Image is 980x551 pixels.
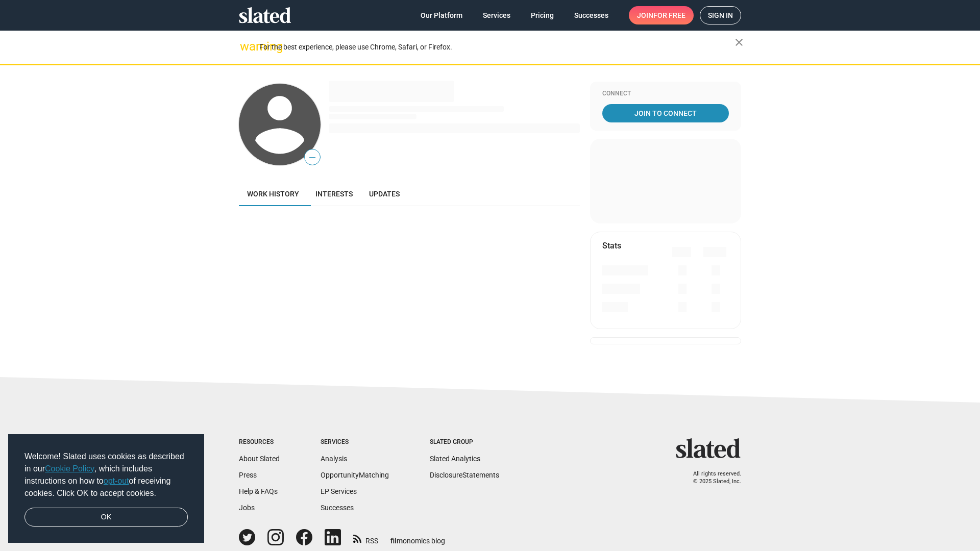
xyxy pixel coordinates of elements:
[239,471,257,479] a: Press
[321,487,357,495] a: EP Services
[239,487,278,495] a: Help & FAQs
[321,455,347,463] a: Analysis
[369,190,400,198] span: Updates
[24,450,188,499] span: Welcome! Slated uses cookies as described in our , which includes instructions on how to of recei...
[240,40,252,53] mat-icon: warning
[602,90,729,98] div: Connect
[566,6,617,24] a: Successes
[104,477,129,485] a: opt-out
[602,240,621,251] mat-card-title: Stats
[475,6,519,24] a: Services
[239,182,307,206] a: Work history
[321,504,354,512] a: Successes
[682,470,741,485] p: All rights reserved. © 2025 Slated, Inc.
[239,438,280,446] div: Resources
[708,7,733,24] span: Sign in
[637,6,685,24] span: Join
[247,190,299,198] span: Work history
[259,40,735,54] div: For the best experience, please use Chrome, Safari, or Firefox.
[321,438,389,446] div: Services
[315,190,353,198] span: Interests
[390,528,445,546] a: filmonomics blog
[421,6,462,24] span: Our Platform
[531,6,554,24] span: Pricing
[574,6,608,24] span: Successes
[653,6,685,24] span: for free
[700,6,741,24] a: Sign in
[353,530,378,546] a: RSS
[430,455,480,463] a: Slated Analytics
[629,6,694,24] a: Joinfor free
[523,6,562,24] a: Pricing
[602,104,729,122] a: Join To Connect
[305,151,320,164] span: —
[604,104,727,122] span: Join To Connect
[8,434,204,543] div: cookieconsent
[412,6,471,24] a: Our Platform
[24,508,188,527] a: dismiss cookie message
[321,471,389,479] a: OpportunityMatching
[239,504,255,512] a: Jobs
[430,438,499,446] div: Slated Group
[361,182,408,206] a: Updates
[45,464,94,473] a: Cookie Policy
[307,182,361,206] a: Interests
[733,36,745,48] mat-icon: close
[483,6,510,24] span: Services
[390,537,403,545] span: film
[239,455,280,463] a: About Slated
[430,471,499,479] a: DisclosureStatements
